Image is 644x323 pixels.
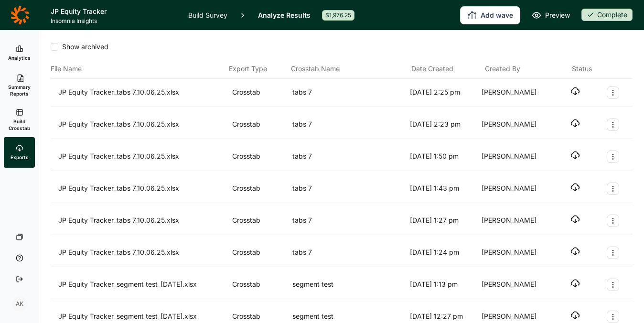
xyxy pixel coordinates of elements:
[607,183,619,195] button: Export Actions
[410,86,478,99] div: [DATE] 2:25 pm
[482,183,549,195] div: [PERSON_NAME]
[607,118,619,131] button: Export Actions
[581,9,633,22] button: Complete
[232,151,289,163] div: Crosstab
[410,215,478,227] div: [DATE] 1:27 pm
[58,118,228,131] div: JP Equity Tracker_tabs 7_10.06.25.xlsx
[58,215,228,227] div: JP Equity Tracker_tabs 7_10.06.25.xlsx
[485,63,555,75] div: Created By
[607,247,619,259] button: Export Actions
[232,118,289,131] div: Crosstab
[4,103,35,137] a: Build Crosstab
[12,296,27,312] div: AK
[570,151,580,160] button: Download file
[482,215,549,227] div: [PERSON_NAME]
[460,6,520,24] button: Add wave
[572,63,592,75] div: Status
[410,311,478,323] div: [DATE] 12:27 pm
[58,311,228,323] div: JP Equity Tracker_segment test_[DATE].xlsx
[232,86,289,99] div: Crosstab
[292,215,406,227] div: tabs 7
[232,183,289,195] div: Crosstab
[292,247,406,259] div: tabs 7
[570,311,580,320] button: Download file
[229,63,287,75] div: Export Type
[410,247,478,259] div: [DATE] 1:24 pm
[292,86,406,99] div: tabs 7
[482,86,549,99] div: [PERSON_NAME]
[570,247,580,256] button: Download file
[58,183,228,195] div: JP Equity Tracker_tabs 7_10.06.25.xlsx
[232,311,289,323] div: Crosstab
[482,118,549,131] div: [PERSON_NAME]
[607,215,619,227] button: Export Actions
[232,247,289,259] div: Crosstab
[545,10,570,21] span: Preview
[51,17,177,25] span: Insomnia Insights
[4,68,35,103] a: Summary Reports
[51,6,177,17] h1: JP Equity Tracker
[482,279,549,291] div: [PERSON_NAME]
[410,118,478,131] div: [DATE] 2:23 pm
[232,215,289,227] div: Crosstab
[4,38,35,68] a: Analytics
[410,279,478,291] div: [DATE] 1:13 pm
[58,86,228,99] div: JP Equity Tracker_tabs 7_10.06.25.xlsx
[482,247,549,259] div: [PERSON_NAME]
[570,183,580,192] button: Download file
[58,279,228,291] div: JP Equity Tracker_segment test_[DATE].xlsx
[570,118,580,128] button: Download file
[570,86,580,96] button: Download file
[570,279,580,288] button: Download file
[8,54,31,61] span: Analytics
[291,63,408,75] div: Crosstab Name
[292,279,406,291] div: segment test
[292,151,406,163] div: tabs 7
[8,84,31,97] span: Summary Reports
[58,151,228,163] div: JP Equity Tracker_tabs 7_10.06.25.xlsx
[322,10,354,21] div: $1,976.25
[58,42,108,52] span: Show archived
[292,311,406,323] div: segment test
[51,63,225,75] div: File Name
[8,118,31,131] span: Build Crosstab
[292,118,406,131] div: tabs 7
[292,183,406,195] div: tabs 7
[607,86,619,99] button: Export Actions
[482,151,549,163] div: [PERSON_NAME]
[607,151,619,163] button: Export Actions
[11,154,29,161] span: Exports
[410,151,478,163] div: [DATE] 1:50 pm
[607,311,619,323] button: Export Actions
[232,279,289,291] div: Crosstab
[607,279,619,291] button: Export Actions
[532,10,570,21] a: Preview
[570,215,580,224] button: Download file
[581,9,633,21] div: Complete
[482,311,549,323] div: [PERSON_NAME]
[58,247,228,259] div: JP Equity Tracker_tabs 7_10.06.25.xlsx
[4,137,35,168] a: Exports
[410,183,478,195] div: [DATE] 1:43 pm
[411,63,481,75] div: Date Created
